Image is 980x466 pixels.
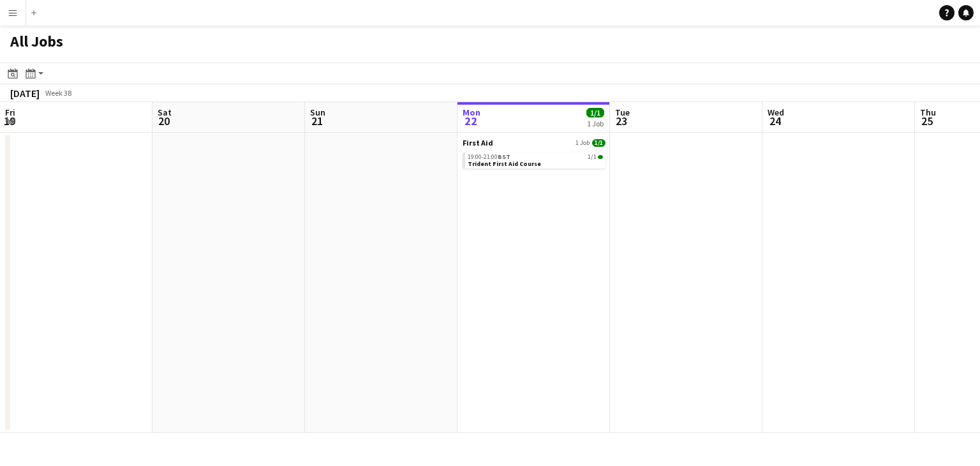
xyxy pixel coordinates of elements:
div: First Aid1 Job1/119:00-21:00BST1/1Trident First Aid Course [463,138,605,171]
span: First Aid [463,138,493,147]
span: 1/1 [592,139,605,147]
a: 19:00-21:00BST1/1Trident First Aid Course [468,153,603,167]
div: 1 Job [587,119,604,128]
span: 19 [3,114,15,128]
span: 25 [918,114,936,128]
span: 19:00-21:00 [468,154,510,160]
span: Tue [615,107,630,118]
span: 1/1 [598,155,603,159]
span: 1/1 [588,154,597,160]
a: First Aid1 Job1/1 [463,138,605,147]
span: 21 [308,114,325,128]
span: Wed [768,107,784,118]
span: Fri [5,107,15,118]
span: BST [498,153,510,161]
span: Sun [310,107,325,118]
span: 1/1 [586,108,604,117]
span: Thu [920,107,936,118]
span: Sat [158,107,172,118]
span: 22 [461,114,480,128]
span: 20 [156,114,172,128]
span: 24 [766,114,784,128]
span: 23 [613,114,630,128]
span: Mon [463,107,480,118]
span: Week 38 [42,88,74,98]
span: 1 Job [575,139,590,147]
div: [DATE] [10,87,40,100]
span: Trident First Aid Course [468,160,541,168]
